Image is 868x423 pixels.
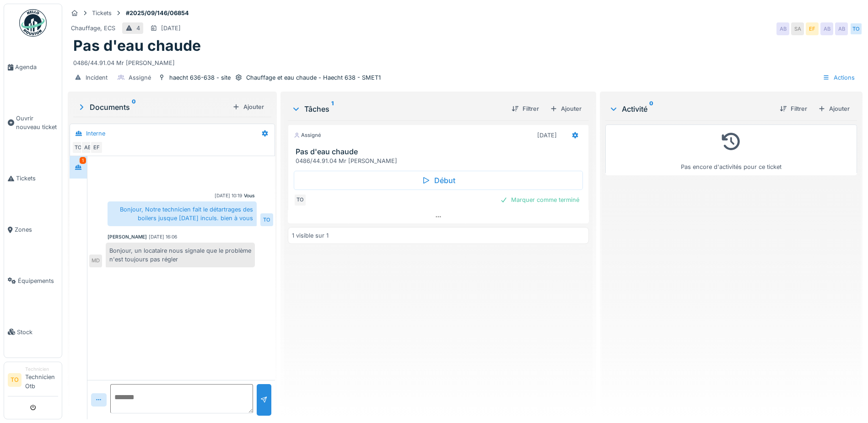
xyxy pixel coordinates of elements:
[4,42,62,93] a: Agenda
[77,102,229,113] div: Documents
[71,24,115,33] div: Chauffage, ECS
[776,103,811,115] div: Filtrer
[149,233,177,240] div: [DATE] 16:06
[15,63,58,71] span: Agenda
[19,9,47,37] img: Badge_color-CXgf-gQk.svg
[86,129,105,138] div: Interne
[17,328,58,336] span: Stock
[215,192,242,199] div: [DATE] 10:19
[4,306,62,358] a: Stock
[81,141,94,154] div: AB
[90,141,103,154] div: EF
[25,366,58,394] li: Technicien Otb
[260,213,273,226] div: TO
[86,73,108,82] div: Incident
[814,103,853,115] div: Ajouter
[16,114,58,131] span: Ouvrir nouveau ticket
[537,131,557,140] div: [DATE]
[246,73,381,82] div: Chauffage et eau chaude - Haecht 638 - SMET1
[229,101,268,113] div: Ajouter
[18,277,58,285] span: Équipements
[4,153,62,204] a: Tickets
[850,22,863,35] div: TO
[8,366,58,396] a: TO TechnicienTechnicien Otb
[296,157,585,165] div: 0486/44.91.04 Mr [PERSON_NAME]
[129,73,151,82] div: Assigné
[294,131,321,139] div: Assigné
[546,103,585,115] div: Ajouter
[136,24,140,33] div: 4
[73,55,857,67] div: 0486/44.91.04 Mr [PERSON_NAME]
[609,103,772,114] div: Activité
[611,129,851,171] div: Pas encore d'activités pour ce ticket
[4,204,62,255] a: Zones
[80,157,86,164] div: 1
[776,22,789,35] div: AB
[132,102,136,113] sup: 0
[835,22,848,35] div: AB
[15,225,58,234] span: Zones
[806,22,819,35] div: EF
[169,73,231,82] div: haecht 636-638 - site
[291,103,504,114] div: Tâches
[106,243,255,267] div: Bonjour, un locataire nous signale que le problème n'est toujours pas régler
[4,93,62,153] a: Ouvrir nouveau ticket
[89,255,102,267] div: MD
[819,71,859,84] div: Actions
[122,9,193,17] strong: #2025/09/146/06854
[92,9,112,17] div: Tickets
[25,366,58,373] div: Technicien
[791,22,804,35] div: SA
[4,255,62,306] a: Équipements
[108,201,257,226] div: Bonjour, Notre technicien fait le détartrages des boilers jusque [DATE] inculs. bien à vous
[292,231,329,240] div: 1 visible sur 1
[161,24,181,33] div: [DATE]
[8,373,22,387] li: TO
[820,22,833,35] div: AB
[296,147,585,156] h3: Pas d'eau chaude
[331,103,334,114] sup: 1
[294,171,583,190] div: Début
[496,194,583,206] div: Marquer comme terminé
[72,141,85,154] div: TO
[244,192,255,199] div: Vous
[73,37,201,54] h1: Pas d'eau chaude
[649,103,653,114] sup: 0
[294,194,307,206] div: TO
[108,233,147,240] div: [PERSON_NAME]
[16,174,58,183] span: Tickets
[508,103,543,115] div: Filtrer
